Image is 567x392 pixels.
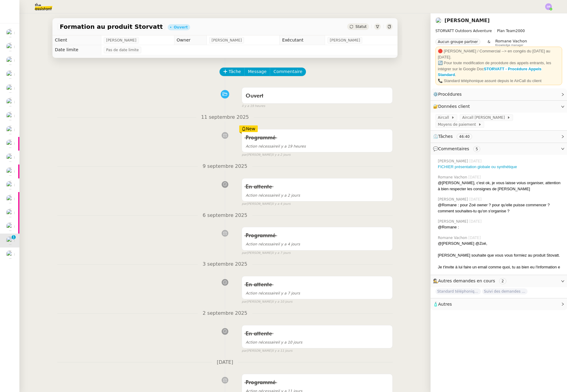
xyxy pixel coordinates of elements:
[196,113,254,121] span: 11 septembre 2025
[198,211,252,220] span: 6 septembre 2025
[198,260,252,268] span: 3 septembre 2025
[273,68,302,75] span: Commentaire
[248,68,267,75] span: Message
[438,241,562,247] div: @[PERSON_NAME] @Zoé,
[438,67,542,77] a: STORVATT - Procédure Appels Standard
[242,201,247,207] span: par
[355,25,367,29] span: Statut
[246,144,278,148] span: Action nécessaire
[438,235,468,241] span: Romane Vachon
[438,158,469,164] span: [PERSON_NAME]
[431,275,567,287] div: 🕵️Autres demandes en cours 2
[220,68,245,76] button: Tâche
[6,250,15,259] img: users%2FrZ9hsAwvZndyAxvpJrwIinY54I42%2Favatar%2FChatGPT%20Image%201%20aou%CC%82t%202025%2C%2011_1...
[6,84,15,93] img: users%2FW4OQjB9BRtYK2an7yusO0WsYLsD3%2Favatar%2F28027066-518b-424c-8476-65f2e549ac29
[52,35,101,45] td: Client
[545,3,552,10] img: svg
[246,193,300,198] span: il y a 2 jours
[246,233,276,238] span: Programmé
[242,348,292,354] small: [PERSON_NAME]
[433,278,509,283] span: 🕵️
[438,264,562,270] div: Je t'invite à lui faire un email comme quoi, tu as bien eu l'information e
[438,252,562,258] div: [PERSON_NAME] souhaite que vous vous formiez au produit Stovatt.
[212,37,242,43] span: [PERSON_NAME]
[445,18,490,23] a: [PERSON_NAME]
[242,104,265,109] span: il y a 19 heures
[246,193,278,198] span: Action nécessaire
[431,101,567,112] div: 🔐Données client
[6,222,15,231] img: users%2F6gb6idyi0tfvKNN6zQQM24j9Qto2%2Favatar%2F4d99454d-80b1-4afc-9875-96eb8ae1710f
[242,299,247,304] span: par
[438,121,478,128] span: Moyens de paiement
[198,309,252,317] span: 2 septembre 2025
[438,104,470,109] span: Données client
[438,115,451,121] span: Aircall
[435,29,492,33] span: STORVATT Outdoors Adventure
[246,242,300,246] span: il y a 4 jours
[246,135,276,141] span: Programmé
[438,202,562,214] div: @Romane : pour Zoé owner ? pour qu'elle puisse commencer ? comment souhaites-tu qu'on s'organise ?
[198,162,252,171] span: 9 septembre 2025
[106,37,136,43] span: [PERSON_NAME]
[246,144,306,148] span: il y a 19 heures
[469,197,483,202] span: [DATE]
[431,131,567,142] div: ⏲️Tâches 46:40
[6,98,15,106] img: users%2FhitvUqURzfdVsA8TDJwjiRfjLnH2%2Favatar%2Flogo-thermisure.png
[212,358,238,367] span: [DATE]
[246,331,272,337] span: En attente
[242,251,247,256] span: par
[6,153,15,162] img: users%2FKPVW5uJ7nAf2BaBJPZnFMauzfh73%2Favatar%2FDigitalCollectionThumbnailHandler.jpeg
[438,92,462,97] span: Procédures
[12,235,16,239] nz-badge-sup: 1
[242,152,247,158] span: par
[435,288,481,294] span: Standard téléphonique - septembre 2025
[438,180,562,192] div: @[PERSON_NAME], c'est ok, je vous laisse voius organiser, attention à bien respecter les consigne...
[468,235,482,241] span: [DATE]
[280,35,325,45] td: Exécutant
[272,299,293,304] span: il y a 10 jours
[6,209,15,217] img: users%2FrZ9hsAwvZndyAxvpJrwIinY54I42%2Favatar%2FChatGPT%20Image%201%20aou%CC%82t%202025%2C%2011_1...
[433,134,477,139] span: ⏲️
[242,299,292,304] small: [PERSON_NAME]
[431,298,567,310] div: 🧴Autres
[438,174,468,180] span: Romane Vachon
[242,348,247,354] span: par
[431,88,567,100] div: ⚙️Procédures
[469,158,483,164] span: [DATE]
[431,143,567,155] div: 💬Commentaires 5
[6,195,15,203] img: users%2FW4OQjB9BRtYK2an7yusO0WsYLsD3%2Favatar%2F28027066-518b-424c-8476-65f2e549ac29
[497,29,515,33] span: Plan Team
[482,288,528,294] span: Suivi des demandes / procédures en cours Storvatt - Client [PERSON_NAME] Jeandet
[246,291,300,295] span: il y a 7 jours
[6,70,15,79] img: users%2FC9SBsJ0duuaSgpQFj5LgoEX8n0o2%2Favatar%2Fec9d51b8-9413-4189-adfb-7be4d8c96a3c
[438,197,469,202] span: [PERSON_NAME]
[6,236,15,245] img: users%2FRcIDm4Xn1TPHYwgLThSv8RQYtaM2%2Favatar%2F95761f7a-40c3-4bb5-878d-fe785e6f95b2
[6,112,15,120] img: users%2FoFdbodQ3TgNoWt9kP3GXAs5oaCq1%2Favatar%2Fprofile-pic.png
[468,174,482,180] span: [DATE]
[270,68,306,76] button: Commentaire
[60,24,163,30] span: Formation au produit Storvatt
[438,146,469,151] span: Commentaires
[246,380,276,385] span: Programmé
[246,184,272,190] span: En attente
[438,219,469,224] span: [PERSON_NAME]
[246,93,263,99] span: Ouvert
[499,278,506,284] nz-tag: 2
[6,43,15,51] img: users%2FrssbVgR8pSYriYNmUDKzQX9syo02%2Favatar%2Fb215b948-7ecd-4adc-935c-e0e4aeaee93e
[495,44,523,47] span: Knowledge manager
[174,25,188,29] div: Ouvert
[495,39,527,47] app-user-label: Knowledge manager
[438,224,562,230] div: @Romane :
[229,68,241,75] span: Tâche
[272,201,290,207] span: il y a 4 jours
[438,60,560,78] div: 🔄 Pour toute modification de procédure des appels entrants, les intégrer sur le Google Doc .
[433,91,465,98] span: ⚙️
[52,45,101,55] td: Date limite
[6,29,15,37] img: users%2FfjlNmCTkLiVoA3HQjY3GA5JXGxb2%2Favatar%2Fstarofservice_97480retdsc0392.png
[469,219,483,224] span: [DATE]
[174,35,206,45] td: Owner
[433,302,452,307] span: 🧴
[438,302,452,307] span: Autres
[495,39,527,43] span: Romane Vachon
